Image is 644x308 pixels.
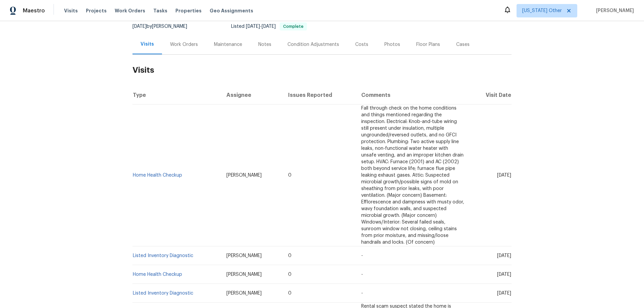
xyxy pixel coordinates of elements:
a: Home Health Checkup [133,272,182,277]
span: [US_STATE] Other [522,7,562,14]
a: Home Health Checkup [133,173,182,178]
span: 0 [288,291,291,296]
span: [DATE] [497,272,511,277]
a: Listed Inventory Diagnostic [133,253,193,258]
span: 0 [288,272,291,277]
span: Work Orders [115,7,145,14]
div: Visits [141,41,154,48]
span: Maestro [23,7,45,14]
span: Complete [280,24,306,28]
span: Visits [64,7,78,14]
span: [PERSON_NAME] [226,173,262,178]
span: [DATE] [262,24,276,29]
span: - [246,24,276,29]
span: 0 [288,173,291,178]
th: Assignee [221,86,283,105]
div: Floor Plans [416,41,440,48]
div: Costs [355,41,368,48]
div: by [PERSON_NAME] [132,22,195,30]
span: 0 [288,253,291,258]
span: Fall through check on the home conditions and things mentioned regarding the inspection. Electric... [361,106,464,245]
th: Comments [356,86,470,105]
th: Issues Reported [283,86,356,105]
th: Visit Date [470,86,512,105]
span: [DATE] [497,253,511,258]
span: [PERSON_NAME] [226,291,262,296]
h2: Visits [132,55,512,86]
span: Properties [175,7,202,14]
span: [PERSON_NAME] [593,7,634,14]
span: [DATE] [497,173,511,178]
a: Listed Inventory Diagnostic [133,291,193,296]
span: [PERSON_NAME] [226,272,262,277]
span: Projects [86,7,107,14]
span: [DATE] [246,24,260,29]
div: Maintenance [214,41,242,48]
span: [DATE] [132,24,147,29]
span: Listed [231,24,307,29]
div: Photos [384,41,400,48]
span: - [361,291,363,296]
span: [DATE] [497,291,511,296]
span: - [361,272,363,277]
div: Condition Adjustments [287,41,339,48]
th: Type [132,86,221,105]
div: Work Orders [170,41,198,48]
div: Cases [456,41,470,48]
div: Notes [258,41,271,48]
span: [PERSON_NAME] [226,253,262,258]
span: - [361,253,363,258]
span: Tasks [153,8,167,13]
span: Geo Assignments [210,7,253,14]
